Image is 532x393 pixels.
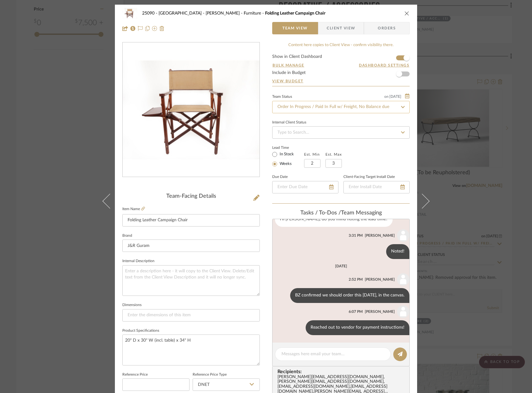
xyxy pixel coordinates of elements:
div: 0 [123,58,259,161]
span: Orders [371,22,403,34]
div: [DATE] [335,264,347,268]
label: In Stock [278,152,294,157]
label: Item Name [122,206,145,212]
div: [PERSON_NAME] [365,233,395,238]
input: Type to Search… [272,126,410,139]
button: close [404,11,410,16]
div: Team-Facing Details [122,193,260,200]
label: Reference Price Type [193,373,227,376]
span: Team View [282,22,308,34]
span: 25090 - [GEOGRAPHIC_DATA] - [PERSON_NAME] [142,11,244,15]
label: Est. Max [325,152,342,157]
mat-radio-group: Select item type [272,150,304,168]
label: Weeks [278,161,292,167]
img: Remove from project [159,26,164,31]
label: Est. Min [304,152,320,157]
label: Client-Facing Target Install Date [343,175,395,179]
span: Furniture [244,11,265,15]
div: [PERSON_NAME] [365,277,395,282]
span: Folding Leather Campaign Chair [265,11,325,15]
img: user_avatar.png [397,273,409,286]
button: Bulk Manage [272,63,305,68]
span: [DATE] [389,94,402,99]
label: Internal Description [122,260,155,263]
label: Due Date [272,175,288,179]
img: user_avatar.png [397,305,409,318]
div: [PERSON_NAME] [365,309,395,314]
input: Enter Install Date [343,181,410,193]
img: user_avatar.png [397,229,409,242]
div: 6:07 PM [349,309,363,314]
div: 2:52 PM [349,277,363,282]
label: Product Specifications [122,329,159,332]
label: Lead Time [272,145,304,150]
span: Tasks / To-Dos / [300,210,341,216]
div: BZ confirmed we should order this [DATE], in the canvas. [290,288,409,303]
input: Enter Item Name [122,214,260,227]
img: 68733f4c-0029-497d-a3cd-31ee79233a8f_48x40.jpg [122,7,137,19]
img: 68733f4c-0029-497d-a3cd-31ee79233a8f_436x436.jpg [123,58,259,161]
div: Team Status [272,95,292,98]
button: Dashboard Settings [359,63,410,68]
label: Dimensions [122,304,142,307]
label: Brand [122,234,132,237]
input: Enter Due Date [272,181,338,193]
span: on [384,95,389,98]
div: Reached out to vendor for payment instructions! [306,320,409,335]
input: Enter the dimensions of this item [122,309,260,322]
input: Type to Search… [272,101,410,113]
label: Reference Price [122,373,148,376]
div: Content here copies to Client View - confirm visibility there. [272,42,410,48]
span: Recipients: [277,369,407,374]
div: team Messaging [272,210,410,217]
div: 3:31 PM [349,233,363,238]
div: Internal Client Status [272,121,306,124]
div: Hi [PERSON_NAME], do you mind noting the lead time? [275,212,393,227]
span: Client View [327,22,355,34]
div: Noted! [386,244,409,259]
a: View Budget [272,79,410,84]
input: Enter Brand [122,240,260,252]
